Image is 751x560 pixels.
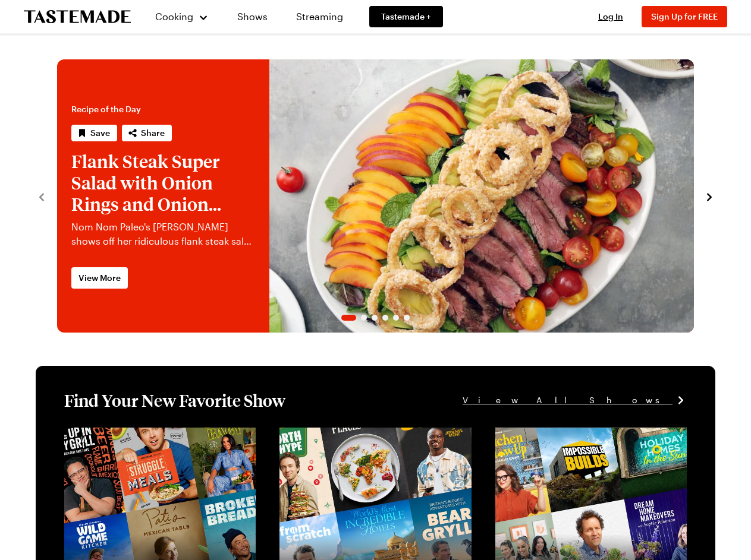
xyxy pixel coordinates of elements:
[382,315,388,321] span: Go to slide 4
[495,429,658,440] a: View full content for [object Object]
[404,315,410,321] span: Go to slide 6
[71,125,117,141] button: Save recipe
[141,127,165,139] span: Share
[651,11,718,21] span: Sign Up for FREE
[463,394,687,407] a: View All Shows
[381,11,431,23] span: Tastemade +
[64,429,227,440] a: View full content for [object Object]
[703,189,715,203] button: navigate to next item
[71,267,128,289] a: View More
[155,11,193,22] span: Cooking
[279,429,442,440] a: View full content for [object Object]
[587,11,634,23] button: Log In
[642,6,727,27] button: Sign Up for FREE
[36,189,48,203] button: navigate to previous item
[361,315,367,321] span: Go to slide 2
[78,272,121,284] span: View More
[64,390,285,411] h1: Find Your New Favorite Show
[372,315,378,321] span: Go to slide 3
[463,394,673,407] span: View All Shows
[598,11,623,21] span: Log In
[155,2,209,31] button: Cooking
[369,6,443,27] a: Tastemade +
[341,315,356,321] span: Go to slide 1
[90,127,110,139] span: Save
[122,125,172,141] button: Share
[393,315,399,321] span: Go to slide 5
[24,10,131,24] a: To Tastemade Home Page
[57,59,694,333] div: 1 / 6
